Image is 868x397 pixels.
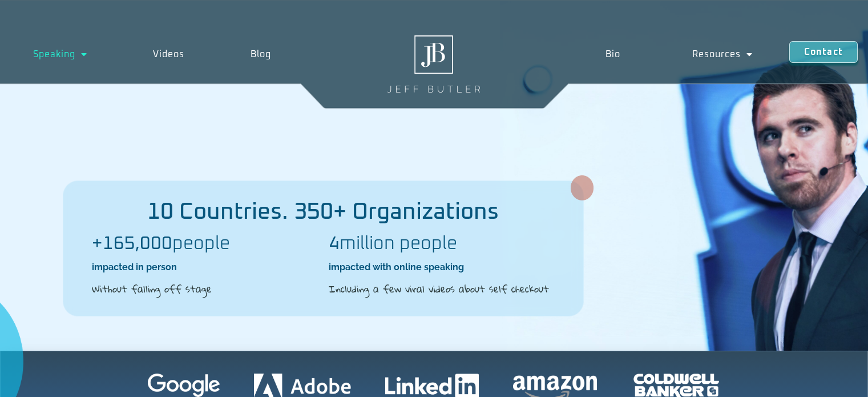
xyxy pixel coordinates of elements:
[92,235,317,253] h2: people
[329,261,554,274] h2: impacted with online speaking
[63,200,583,223] h2: 10 Countries. 350+ Organizations
[329,235,554,253] h2: million people
[92,261,317,274] h2: impacted in person
[217,41,304,67] a: Blog
[329,235,340,253] b: 4
[92,235,172,253] b: +165,000
[804,47,843,57] span: Contact
[570,41,657,67] a: Bio
[789,41,858,63] a: Contact
[570,41,789,67] nav: Menu
[656,41,789,67] a: Resources
[120,41,218,67] a: Videos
